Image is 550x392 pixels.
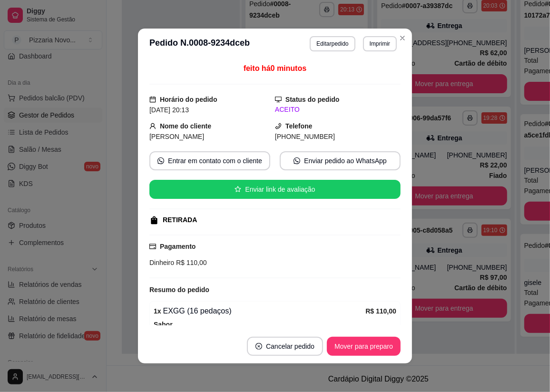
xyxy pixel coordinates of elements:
[275,133,335,140] span: [PHONE_NUMBER]
[154,305,365,317] div: EXGG (16 pedaços)
[149,133,204,140] span: [PERSON_NAME]
[149,180,401,199] button: starEnviar link de avaliação
[160,122,211,130] strong: Nome do cliente
[363,36,397,51] button: Imprimir
[154,321,173,328] strong: Sabor
[395,30,410,46] button: Close
[310,36,355,51] button: Editarpedido
[247,337,323,356] button: close-circleCancelar pedido
[149,286,209,294] strong: Resumo do pedido
[160,243,196,250] strong: Pagamento
[149,151,270,170] button: whats-appEntrar em contato com o cliente
[327,337,401,356] button: Mover para preparo
[294,157,300,164] span: whats-app
[275,105,401,115] div: ACEITO
[149,106,189,114] span: [DATE] 20:13
[255,343,262,350] span: close-circle
[365,307,396,315] strong: R$ 110,00
[174,259,207,266] span: R$ 110,00
[280,151,401,170] button: whats-appEnviar pedido ao WhatsApp
[285,122,313,130] strong: Telefone
[149,123,156,129] span: user
[160,96,217,103] strong: Horário do pedido
[149,259,174,266] span: Dinheiro
[149,243,156,250] span: credit-card
[275,123,282,129] span: phone
[244,64,306,72] span: feito há 0 minutos
[149,36,250,51] h3: Pedido N. 0008-9234dceb
[235,186,241,193] span: star
[285,96,340,103] strong: Status do pedido
[275,96,282,103] span: desktop
[154,307,161,315] strong: 1 x
[149,96,156,103] span: calendar
[157,157,164,164] span: whats-app
[163,215,197,225] div: RETIRADA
